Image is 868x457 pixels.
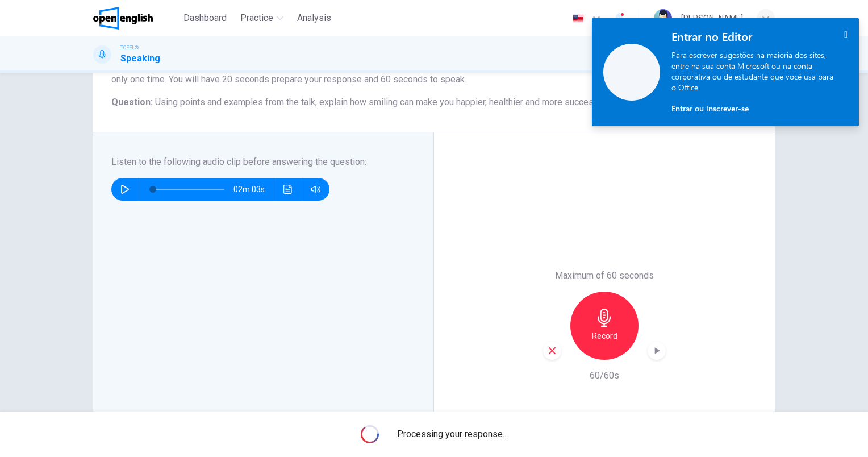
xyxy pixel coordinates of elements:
[293,8,336,28] button: Analysis
[120,44,139,52] span: TOEFL®
[592,329,617,343] h6: Record
[233,178,274,201] span: 02m 03s
[93,7,153,30] img: OpenEnglish logo
[570,292,639,360] button: Record
[590,369,619,383] h6: 60/60s
[681,11,743,25] div: [PERSON_NAME]
[155,97,611,107] span: Using points and examples from the talk, explain how smiling can make you happier, healthier and ...
[183,11,227,25] span: Dashboard
[279,178,297,201] button: Click to see the audio transcription
[111,59,757,86] h6: Directions :
[111,95,757,109] h6: Question :
[111,155,402,169] h6: Listen to the following audio clip before answering the question :
[297,11,331,25] span: Analysis
[236,8,288,28] button: Practice
[179,8,231,28] button: Dashboard
[654,9,672,27] img: Profile picture
[93,7,179,30] a: OpenEnglish logo
[555,269,654,282] h6: Maximum of 60 seconds
[240,11,273,25] span: Practice
[397,427,508,441] span: Processing your response...
[571,14,585,23] img: en
[120,52,160,65] h1: Speaking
